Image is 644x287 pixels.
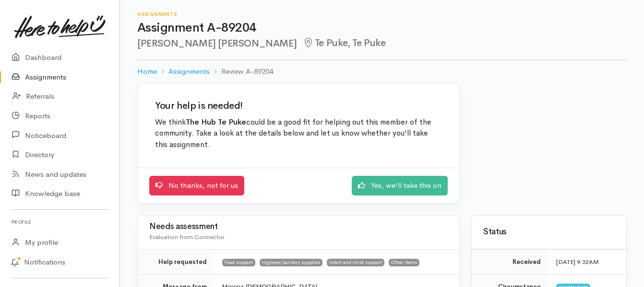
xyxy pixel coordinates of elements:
[138,249,215,275] td: Help requested
[210,66,273,77] li: Review A-89204
[222,259,255,266] span: Food support
[149,233,225,241] span: Evaluation from Connector
[327,259,384,266] span: Infant and child support
[186,117,246,127] b: The Hub Te Puke
[137,60,627,83] nav: breadcrumb
[472,249,549,275] td: Received
[137,66,157,77] a: Home
[137,38,627,49] h2: [PERSON_NAME] [PERSON_NAME]
[149,176,244,195] a: No thanks, not for us
[352,176,448,195] a: Yes, we'll take this on
[155,117,442,151] p: We think could be a good fit for helping out this member of the community. Take a look at the det...
[556,258,599,266] time: [DATE] 9:32AM
[483,228,615,237] h3: Status
[302,37,385,49] span: Te Puke, Te Puke
[137,21,627,35] h1: Assignment A-89204
[12,216,108,229] h6: Profile
[260,259,322,266] span: Hygiene/sanitary supplies
[137,11,627,17] h6: Assignments
[155,101,442,111] h2: Your help is needed!
[389,259,419,266] span: Other items
[149,222,448,231] h3: Needs assessment
[168,66,210,77] a: Assignments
